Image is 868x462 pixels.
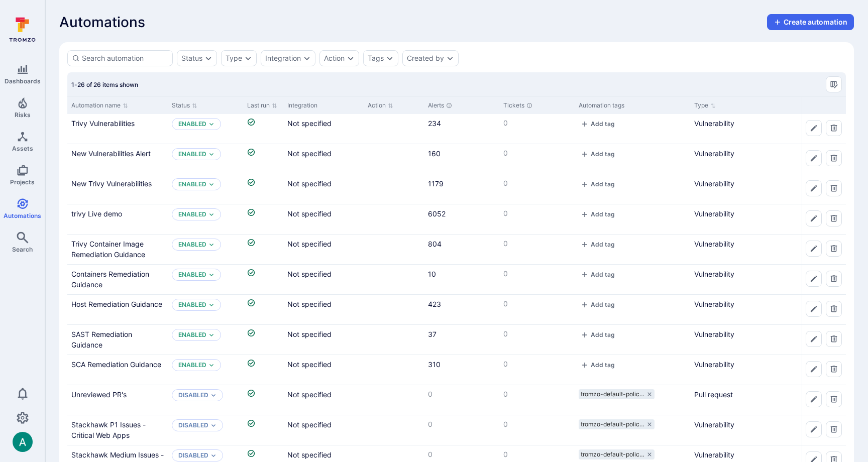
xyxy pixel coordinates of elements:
div: Cell for [802,144,846,174]
div: tags-cell- [579,178,686,191]
div: Cell for Status [168,174,243,204]
button: Created by [407,54,444,62]
div: Cell for Alerts [424,295,499,324]
p: Vulnerability [694,239,795,249]
p: 0 [503,239,571,249]
span: Automations [4,212,41,219]
div: Cell for Automation name [67,385,168,415]
div: Cell for Last updated [799,385,859,415]
div: Cell for Status [168,415,243,445]
div: Unresolved alerts [446,102,452,108]
button: Expand dropdown [204,54,212,62]
button: Delete automation [826,421,842,437]
button: add tag [579,150,617,158]
div: Cell for [802,355,846,385]
div: Cell for Type [690,235,799,264]
div: Cell for Automation name [67,174,168,204]
button: Expand dropdown [386,54,394,62]
div: Cell for Type [690,144,799,174]
p: Vulnerability [694,359,795,370]
div: Cell for Automation tags [575,355,690,385]
input: Search automation [82,53,168,63]
div: Cell for [802,385,846,415]
div: Cell for Action [364,385,424,415]
p: Enabled [178,271,206,279]
button: Delete automation [826,180,842,196]
div: Cell for Type [690,385,799,415]
button: Enabled [178,120,206,128]
button: Enabled [178,241,206,249]
button: Sort by Automation name [71,101,128,109]
div: tromzo-default-policy [579,449,655,459]
button: Expand dropdown [208,272,214,278]
div: status filter [177,50,217,66]
div: Cell for Status [168,265,243,294]
div: Automation tags [579,101,686,110]
div: Cell for Last updated [799,355,859,385]
div: Cell for Automation name [67,295,168,324]
div: Cell for Action [364,295,424,324]
div: Cell for Tickets [499,204,575,234]
div: Cell for Integration [283,144,364,174]
div: Cell for Type [690,295,799,324]
button: Expand dropdown [244,54,252,62]
button: Disabled [178,421,208,429]
div: Cell for Last run [243,174,283,204]
div: Cell for [802,174,846,204]
div: Cell for Status [168,144,243,174]
div: Cell for Automation tags [575,295,690,324]
button: Delete automation [826,150,842,166]
div: Unresolved tickets [526,102,532,108]
button: Expand dropdown [210,392,216,398]
div: Cell for Status [168,355,243,385]
p: Vulnerability [694,208,795,219]
button: Edit automation [806,361,822,377]
button: Expand dropdown [208,362,214,368]
button: Status [181,54,202,62]
p: 0 [503,148,571,158]
button: Delete automation [826,210,842,226]
button: Expand dropdown [347,54,355,62]
div: Cell for Alerts [424,265,499,294]
div: Cell for Automation name [67,265,168,294]
div: Cell for Integration [283,235,364,264]
div: Cell for Last run [243,415,283,445]
div: Cell for Tickets [499,355,575,385]
div: Cell for [802,295,846,324]
div: tags-cell- [579,208,686,221]
div: Cell for Status [168,295,243,324]
div: Cell for Type [690,265,799,294]
a: SCA Remediation Guidance [71,360,161,369]
button: Expand dropdown [210,452,216,458]
button: Delete automation [826,241,842,257]
div: Cell for [802,265,846,294]
div: Cell for Type [690,174,799,204]
a: 1179 [428,179,444,188]
div: Cell for Last run [243,265,283,294]
button: Sort by Last run [247,101,277,109]
a: Trivy Vulnerabilities [71,119,135,128]
div: Cell for Automation name [67,144,168,174]
div: Cell for Automation name [67,355,168,385]
div: Cell for Action [364,325,424,355]
a: 310 [428,360,441,369]
div: Cell for Integration [283,385,364,415]
a: New Trivy Vulnerabilities [71,179,152,188]
p: 0 [503,329,571,339]
button: Edit automation [806,391,822,407]
button: add tag [579,120,617,128]
span: Projects [10,178,35,186]
button: Tags [368,54,384,62]
div: Cell for Last updated [799,204,859,234]
div: Cell for Alerts [424,204,499,234]
div: Cell for Tickets [499,114,575,144]
a: Unreviewed PR's [71,390,127,399]
div: created by filter [402,50,459,66]
div: Cell for Type [690,355,799,385]
div: Cell for Status [168,114,243,144]
span: Not specified [287,209,332,218]
div: Cell for Type [690,114,799,144]
div: Cell for Automation tags [575,265,690,294]
button: Enabled [178,301,206,309]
